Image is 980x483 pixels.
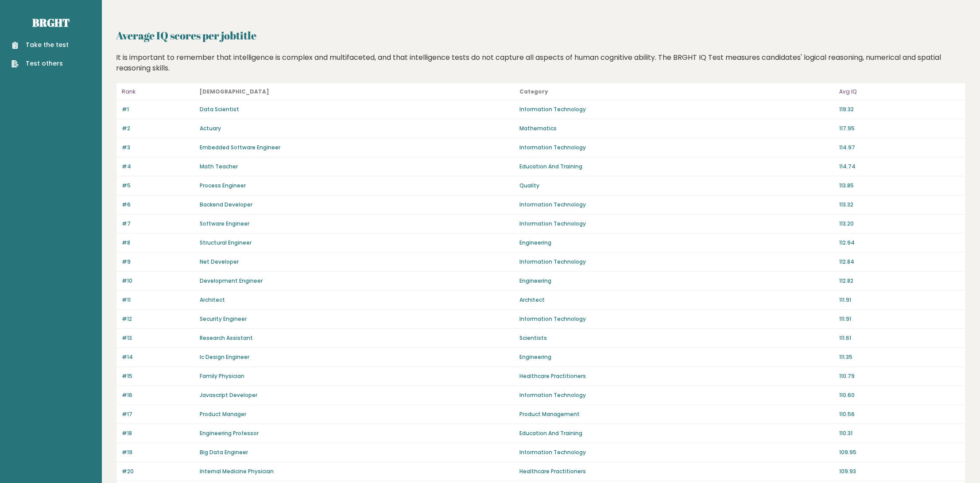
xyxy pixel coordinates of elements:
[519,163,834,171] p: Education And Training
[519,239,834,247] p: Engineering
[200,105,239,113] a: Data Scientist
[122,163,194,171] p: #4
[839,315,960,323] p: 111.91
[519,277,834,285] p: Engineering
[122,182,194,190] p: #5
[519,448,834,456] p: Information Technology
[519,429,834,437] p: Education And Training
[122,391,194,399] p: #16
[519,410,834,418] p: Product Management
[519,391,834,399] p: Information Technology
[839,429,960,437] p: 110.31
[519,201,834,209] p: Information Technology
[32,16,70,30] a: Brght
[200,315,247,323] a: Security Engineer
[12,59,69,68] a: Test others
[200,334,253,342] a: Research Assistant
[200,182,246,189] a: Process Engineer
[519,334,834,342] p: Scientists
[519,182,834,190] p: Quality
[200,353,249,361] a: Ic Design Engineer
[519,315,834,323] p: Information Technology
[839,182,960,190] p: 113.85
[839,372,960,380] p: 110.79
[122,258,194,266] p: #9
[122,220,194,228] p: #7
[519,372,834,380] p: Healthcare Practitioners
[839,448,960,456] p: 109.95
[200,448,248,456] a: Big Data Engineer
[200,277,263,284] a: Development Engineer
[839,86,960,97] p: Avg IQ
[200,163,238,170] a: Math Teacher
[122,315,194,323] p: #12
[519,220,834,228] p: Information Technology
[839,296,960,304] p: 111.91
[113,52,969,74] div: It is important to remember that intelligence is complex and multifaceted, and that intelligence ...
[839,239,960,247] p: 112.94
[122,410,194,418] p: #17
[200,125,221,132] a: Actuary
[122,467,194,475] p: #20
[200,220,249,227] a: Software Engineer
[122,296,194,304] p: #11
[122,448,194,456] p: #19
[122,125,194,132] p: #2
[122,334,194,342] p: #13
[839,467,960,475] p: 109.93
[122,86,194,97] p: Rank
[122,353,194,361] p: #14
[200,88,269,95] b: [DEMOGRAPHIC_DATA]
[200,258,239,265] a: Net Developer
[122,277,194,285] p: #10
[839,144,960,152] p: 114.97
[839,334,960,342] p: 111.61
[200,391,257,399] a: Javascript Developer
[122,239,194,247] p: #8
[122,201,194,209] p: #6
[839,125,960,132] p: 117.95
[200,201,252,208] a: Backend Developer
[200,410,246,418] a: Product Manager
[122,105,194,113] p: #1
[200,144,280,151] a: Embedded Software Engineer
[839,277,960,285] p: 112.82
[122,144,194,152] p: #3
[519,258,834,266] p: Information Technology
[519,105,834,113] p: Information Technology
[839,410,960,418] p: 110.56
[122,429,194,437] p: #18
[200,467,274,475] a: Internal Medicine Physician
[122,372,194,380] p: #15
[12,40,69,50] a: Take the test
[839,201,960,209] p: 113.32
[839,353,960,361] p: 111.35
[200,372,244,380] a: Family Physician
[839,391,960,399] p: 110.60
[519,296,834,304] p: Architect
[200,239,252,246] a: Structural Engineer
[519,467,834,475] p: Healthcare Practitioners
[200,429,259,437] a: Engineering Professor
[200,296,225,304] a: Architect
[839,258,960,266] p: 112.84
[519,353,834,361] p: Engineering
[839,220,960,228] p: 113.20
[519,88,548,95] b: Category
[839,163,960,171] p: 114.74
[116,27,966,43] h2: Average IQ scores per jobtitle
[839,105,960,113] p: 119.32
[519,125,834,132] p: Mathematics
[519,144,834,152] p: Information Technology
